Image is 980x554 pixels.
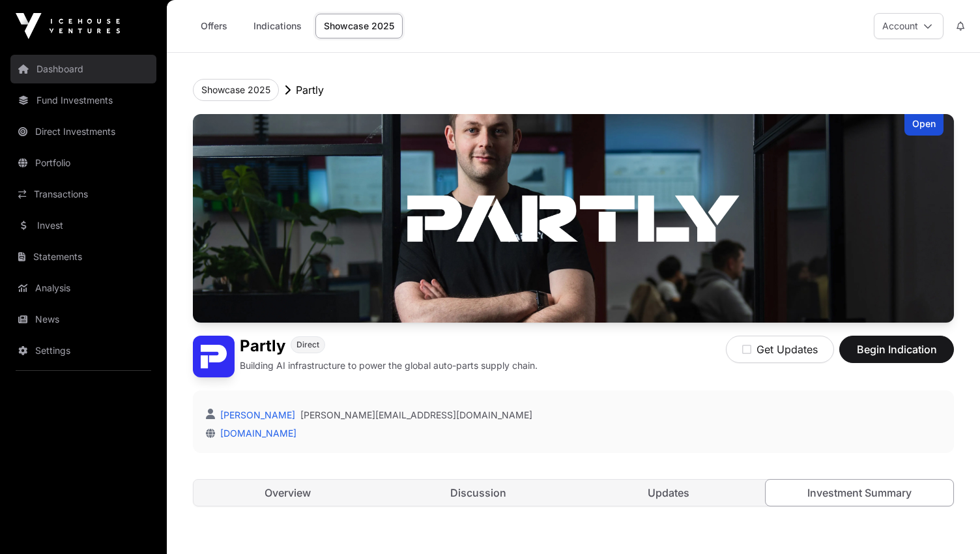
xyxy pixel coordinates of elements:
[874,13,944,39] button: Account
[904,114,944,136] div: Open
[856,342,938,357] span: Begin Indication
[10,180,156,209] a: Transactions
[726,336,834,363] button: Get Updates
[915,491,980,554] iframe: Chat Widget
[245,14,310,38] a: Indications
[193,114,954,323] img: Partly
[315,14,403,38] a: Showcase 2025
[10,86,156,115] a: Fund Investments
[10,117,156,146] a: Direct Investments
[194,480,953,506] nav: Tabs
[10,211,156,240] a: Invest
[300,409,532,422] a: [PERSON_NAME][EMAIL_ADDRESS][DOMAIN_NAME]
[10,274,156,302] a: Analysis
[188,14,240,38] a: Offers
[10,305,156,334] a: News
[296,82,324,98] p: Partly
[839,349,954,362] a: Begin Indication
[10,242,156,271] a: Statements
[193,79,279,101] button: Showcase 2025
[839,336,954,363] button: Begin Indication
[10,336,156,365] a: Settings
[296,340,319,350] span: Direct
[240,359,538,372] p: Building AI infrastructure to power the global auto-parts supply chain.
[10,55,156,83] a: Dashboard
[765,479,955,506] a: Investment Summary
[193,336,235,377] img: Partly
[10,149,156,177] a: Portfolio
[16,13,120,39] img: Icehouse Ventures Logo
[215,428,296,439] a: [DOMAIN_NAME]
[384,480,573,506] a: Discussion
[240,336,285,357] h1: Partly
[218,409,295,420] a: [PERSON_NAME]
[575,480,763,506] a: Updates
[194,480,382,506] a: Overview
